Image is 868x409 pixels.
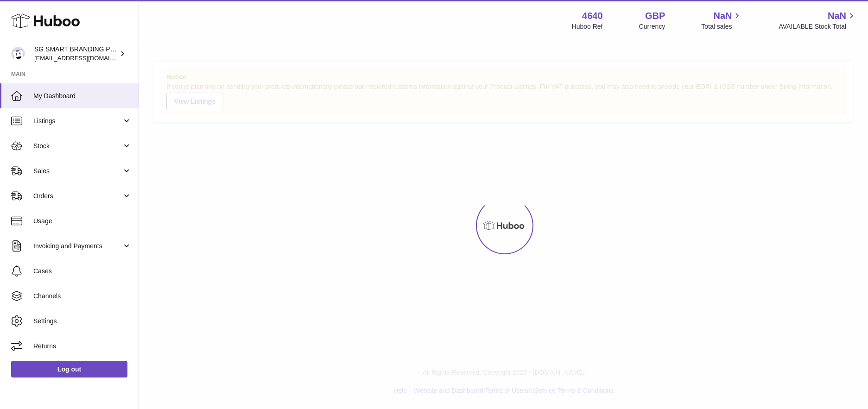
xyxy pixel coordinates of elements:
[33,267,132,276] span: Cases
[34,54,136,62] span: [EMAIL_ADDRESS][DOMAIN_NAME]
[33,167,122,176] span: Sales
[11,47,25,61] img: uktopsmileshipping@gmail.com
[713,10,732,22] span: NaN
[33,342,132,351] span: Returns
[701,22,742,31] span: Total sales
[645,10,665,22] strong: GBP
[572,22,603,31] div: Huboo Ref
[639,22,665,31] div: Currency
[33,217,132,226] span: Usage
[33,242,122,251] span: Invoicing and Payments
[34,45,118,63] div: SG SMART BRANDING PTE. LTD.
[33,92,132,101] span: My Dashboard
[11,361,127,378] a: Log out
[582,10,603,22] strong: 4640
[33,117,122,126] span: Listings
[828,10,846,22] span: NaN
[33,317,132,326] span: Settings
[33,142,122,151] span: Stock
[701,10,742,31] a: NaN Total sales
[33,192,122,201] span: Orders
[779,10,857,31] a: NaN AVAILABLE Stock Total
[33,292,132,301] span: Channels
[779,22,857,31] span: AVAILABLE Stock Total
